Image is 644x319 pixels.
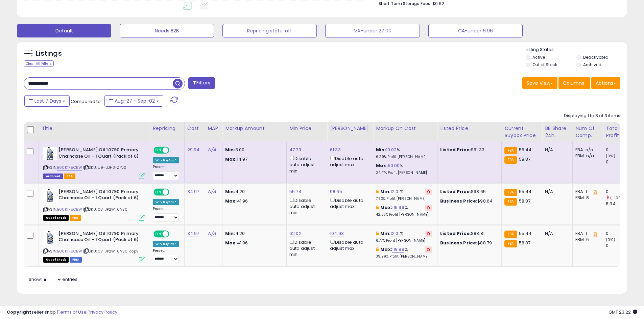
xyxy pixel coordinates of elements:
a: B00KTF8CEW [57,248,82,254]
a: N/A [208,188,216,195]
div: % [376,231,432,243]
a: 119.99 [392,246,404,253]
span: $0.62 [432,0,444,7]
button: Actions [591,77,620,89]
span: | SKU: 0V-JP2W-6VS0 [83,207,127,212]
div: N/A [545,147,567,153]
b: Max: [376,162,388,169]
b: Max: [380,204,392,211]
div: Markup on Cost [376,125,434,132]
div: Total Profit [606,125,630,139]
a: 61.33 [330,147,341,153]
div: Win BuyBox * [153,241,179,247]
b: Min: [380,188,390,195]
span: | SKU: U9-UJH3-ZYJS [83,165,126,170]
p: 3.00 [225,147,281,153]
div: Listed Price [440,125,499,132]
span: 55.44 [519,147,532,153]
div: Disable auto adjust min [289,238,322,258]
div: FBM: 6 [575,237,598,243]
div: 0 [606,243,633,249]
div: Disable auto adjust min [289,196,322,216]
button: MX-under 27.00 [325,24,420,37]
p: 4.20 [225,189,281,195]
span: OFF [168,189,179,195]
span: 58.87 [519,240,531,246]
a: 12.01 [390,230,400,237]
label: Out of Stock [532,62,557,68]
b: Listed Price: [440,147,471,153]
p: 41.96 [225,198,281,204]
strong: Min: [225,188,235,195]
span: FBM [70,257,82,263]
b: Business Price: [440,240,477,246]
span: All listings that are currently out of stock and unavailable for purchase on Amazon [43,215,69,221]
div: Win BuyBox * [153,199,179,205]
span: 55.44 [519,188,532,195]
span: 58.87 [519,198,531,204]
p: Listing States: [526,47,627,53]
p: 42.53% Profit [PERSON_NAME] [376,212,432,217]
span: ON [154,231,163,237]
a: 34.97 [187,230,199,237]
a: N/A [208,230,216,237]
div: ASIN: [43,147,145,178]
div: FBM: 8 [575,195,598,201]
div: ASIN: [43,231,145,262]
button: Default [17,24,111,37]
div: Current Buybox Price [504,125,539,139]
p: 6.29% Profit [PERSON_NAME] [376,155,432,159]
strong: Min: [225,230,235,237]
div: % [376,163,432,175]
b: Min: [380,230,390,237]
a: 55.74 [289,188,302,195]
button: Last 7 Days [24,95,70,107]
a: 29.94 [187,147,200,153]
div: 0 [606,147,633,153]
strong: Max: [225,240,237,246]
a: 104.93 [330,230,344,237]
span: 2025-09-10 23:22 GMT [609,309,637,315]
div: Title [42,125,147,132]
a: 50.00 [388,162,400,169]
div: $88.81 [440,231,496,237]
b: Listed Price: [440,230,471,237]
p: 14.97 [225,156,281,162]
div: Disable auto adjust min [289,155,322,174]
span: 58.87 [519,156,531,162]
small: (-100%) [610,195,626,201]
a: Privacy Policy [88,309,117,315]
span: OFF [168,148,179,153]
div: Disable auto adjust max [330,238,368,251]
a: Terms of Use [58,309,87,315]
label: Active [532,54,545,60]
span: Aug-27 - Sep-02 [115,98,155,104]
span: All listings that are currently out of stock and unavailable for purchase on Amazon [43,257,69,263]
div: Preset: [153,248,179,264]
div: 8.34 [606,201,633,207]
label: Archived [583,62,601,68]
span: | SKU: 0V-JP2W-6VS0-copy [83,248,138,254]
a: 47.73 [289,147,301,153]
span: FBA [70,215,81,221]
span: FBA [64,174,75,179]
span: OFF [168,231,179,237]
div: Cost [187,125,202,132]
div: 0 [606,231,633,237]
p: 4.20 [225,231,281,237]
small: (0%) [606,153,615,159]
div: % [376,205,432,217]
h5: Listings [36,49,62,58]
a: B00KTF8CEW [57,165,82,170]
a: 98.65 [330,188,342,195]
p: 39.99% Profit [PERSON_NAME] [376,254,432,259]
strong: Copyright [7,309,31,315]
p: 24.41% Profit [PERSON_NAME] [376,170,432,175]
span: Compared to: [71,98,102,105]
span: Columns [563,80,584,86]
b: [PERSON_NAME] Oil 10790 Primary Chaincase Oil - 1 Quart (Pack of 6) [58,189,141,203]
div: Preset: [153,165,179,180]
strong: Max: [225,156,237,162]
div: N/A [545,231,567,237]
small: FBA [504,147,517,154]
